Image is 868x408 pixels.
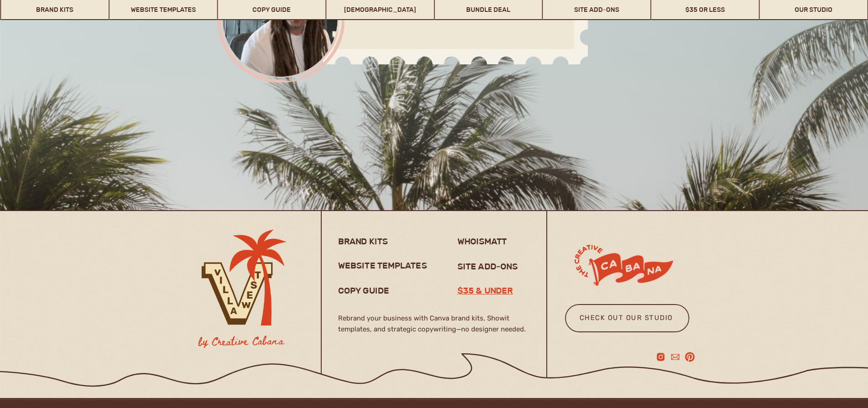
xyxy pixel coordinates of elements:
[338,285,414,296] a: copy guide
[338,313,531,337] h3: Rebrand your business with Canva brand kits, Showit templates, and strategic copywriting—no desig...
[338,236,393,247] a: brand kits
[338,261,434,274] a: website templates
[569,312,683,332] a: check out our studio
[176,333,305,350] h3: by Creative Cabana
[457,236,522,247] a: whoismatt
[457,261,544,272] a: site add-ons
[457,285,522,296] a: $35 & under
